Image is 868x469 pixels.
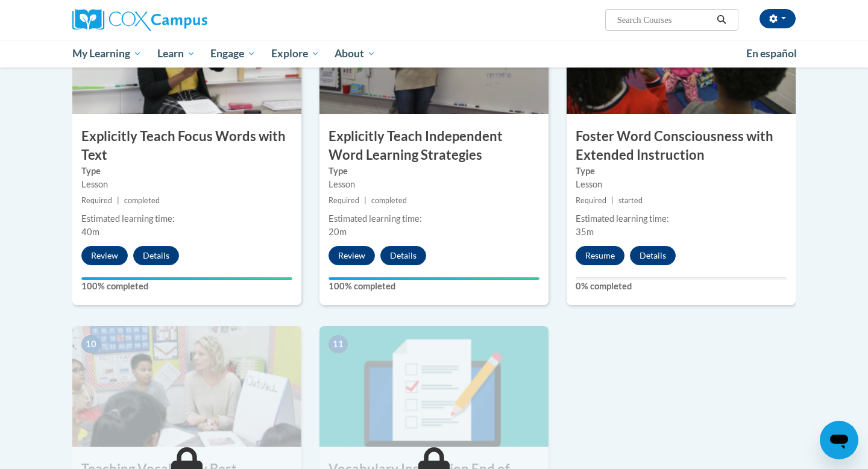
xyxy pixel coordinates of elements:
[72,127,301,165] h3: Explicitly Teach Focus Words with Text
[149,40,203,68] a: Learn
[576,246,624,265] button: Resume
[329,227,347,237] span: 20m
[329,280,539,293] label: 100% completed
[329,246,375,265] button: Review
[319,127,549,165] h3: Explicitly Teach Independent Word Learning Strategies
[712,13,731,27] button: Search
[738,41,805,66] a: En español
[81,280,292,293] label: 100% completed
[329,212,539,225] div: Estimated learning time:
[54,40,814,68] div: Main menu
[329,165,539,178] label: Type
[81,165,292,178] label: Type
[364,196,366,205] span: |
[81,212,292,225] div: Estimated learning time:
[576,196,606,205] span: Required
[576,178,787,191] div: Lesson
[133,246,179,265] button: Details
[81,246,128,265] button: Review
[618,196,643,205] span: started
[746,47,797,60] span: En español
[81,227,99,237] span: 40m
[630,246,676,265] button: Details
[329,178,539,191] div: Lesson
[81,196,112,205] span: Required
[380,246,426,265] button: Details
[371,196,407,205] span: completed
[327,40,384,68] a: About
[72,326,301,447] img: Course Image
[759,9,796,28] button: Account Settings
[329,335,348,353] span: 11
[567,127,796,165] h3: Foster Word Consciousness with Extended Instruction
[64,40,149,68] a: My Learning
[329,277,539,280] div: Your progress
[72,9,301,31] a: Cox Campus
[203,40,263,68] a: Engage
[319,326,549,447] img: Course Image
[611,196,614,205] span: |
[576,165,787,178] label: Type
[81,178,292,191] div: Lesson
[124,196,160,205] span: completed
[576,280,787,293] label: 0% completed
[263,40,327,68] a: Explore
[329,196,359,205] span: Required
[335,46,376,61] span: About
[616,13,712,27] input: Search Courses
[117,196,119,205] span: |
[81,335,101,353] span: 10
[72,46,142,61] span: My Learning
[271,46,319,61] span: Explore
[81,277,292,280] div: Your progress
[820,421,858,459] iframe: Button to launch messaging window
[210,46,256,61] span: Engage
[72,9,207,31] img: Cox Campus
[576,212,787,225] div: Estimated learning time:
[157,46,195,61] span: Learn
[576,227,594,237] span: 35m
